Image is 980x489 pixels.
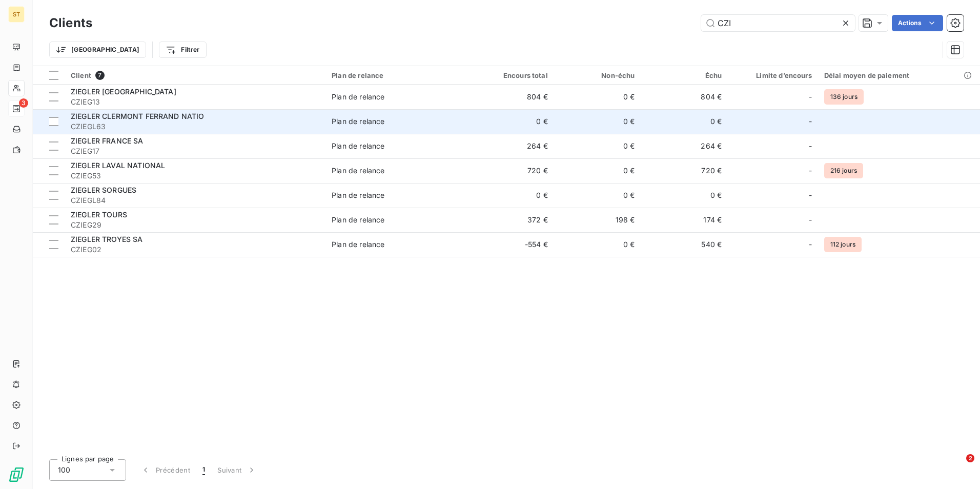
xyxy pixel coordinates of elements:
[641,109,728,134] td: 0 €
[554,85,641,109] td: 0 €
[641,208,728,232] td: 174 €
[332,190,384,200] div: Plan de relance
[892,15,943,31] button: Actions
[641,85,728,109] td: 804 €
[641,158,728,183] td: 720 €
[71,97,319,107] span: CZIEG13
[159,42,206,58] button: Filtrer
[945,454,970,479] iframe: Intercom live chat
[332,215,384,225] div: Plan de relance
[966,454,974,462] span: 2
[71,136,144,145] span: ZIEGLER FRANCE SA
[824,71,974,79] div: Délai moyen de paiement
[332,116,384,127] div: Plan de relance
[8,466,25,483] img: Logo LeanPay
[824,89,864,105] span: 136 jours
[473,71,548,79] div: Encours total
[554,208,641,232] td: 198 €
[641,183,728,208] td: 0 €
[71,186,136,194] span: ZIEGLER SORGUES
[95,71,105,80] span: 7
[49,42,146,58] button: [GEOGRAPHIC_DATA]
[71,112,205,120] span: ZIEGLER CLERMONT FERRAND NATIO
[554,158,641,183] td: 0 €
[647,71,722,79] div: Échu
[196,459,211,481] button: 1
[8,6,25,23] div: ST
[554,183,641,208] td: 0 €
[467,208,554,232] td: 372 €
[71,210,127,219] span: ZIEGLER TOURS
[19,98,28,108] span: 3
[809,190,812,200] span: -
[332,166,384,176] div: Plan de relance
[467,134,554,158] td: 264 €
[560,71,635,79] div: Non-échu
[332,141,384,151] div: Plan de relance
[554,109,641,134] td: 0 €
[809,116,812,127] span: -
[332,92,384,102] div: Plan de relance
[824,163,863,178] span: 216 jours
[467,109,554,134] td: 0 €
[71,195,319,206] span: CZIEGL84
[71,235,143,243] span: ZIEGLER TROYES SA
[71,171,319,181] span: CZIEG53
[211,459,263,481] button: Suivant
[554,232,641,257] td: 0 €
[71,71,91,79] span: Client
[71,161,165,170] span: ZIEGLER LAVAL NATIONAL
[71,121,319,132] span: CZIEGL63
[71,244,319,255] span: CZIEG02
[701,15,855,31] input: Rechercher
[809,239,812,250] span: -
[467,85,554,109] td: 804 €
[58,465,70,475] span: 100
[49,14,92,32] h3: Clients
[641,232,728,257] td: 540 €
[71,220,319,230] span: CZIEG29
[467,183,554,208] td: 0 €
[332,71,461,79] div: Plan de relance
[71,146,319,156] span: CZIEG17
[467,232,554,257] td: -554 €
[809,92,812,102] span: -
[824,237,862,252] span: 112 jours
[134,459,196,481] button: Précédent
[202,465,205,475] span: 1
[809,141,812,151] span: -
[467,158,554,183] td: 720 €
[332,239,384,250] div: Plan de relance
[641,134,728,158] td: 264 €
[734,71,812,79] div: Limite d’encours
[809,166,812,176] span: -
[809,215,812,225] span: -
[71,87,176,96] span: ZIEGLER [GEOGRAPHIC_DATA]
[554,134,641,158] td: 0 €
